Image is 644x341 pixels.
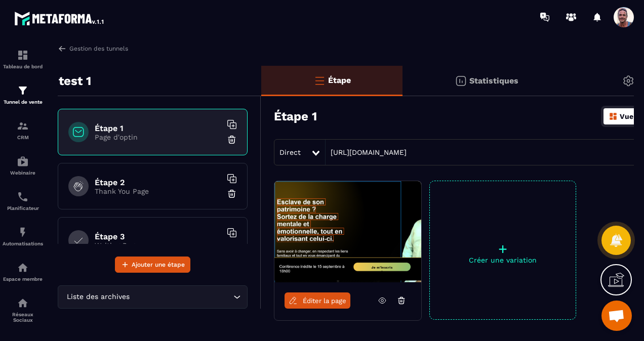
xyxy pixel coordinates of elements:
[17,155,29,167] img: automations
[3,205,43,211] p: Planificateur
[274,181,421,282] img: image
[95,178,221,187] h6: Étape 2
[58,285,248,309] div: Search for option
[328,75,351,85] p: Étape
[58,44,67,53] img: arrow
[3,77,43,112] a: formationformationTunnel de vente
[17,191,29,203] img: scheduler
[3,276,43,282] p: Espace membre
[313,74,326,87] img: bars-o.4a397970.svg
[430,256,576,264] p: Créer une variation
[3,289,43,330] a: social-networksocial-networkRéseaux Sociaux
[17,84,29,97] img: formation
[3,312,43,323] p: Réseaux Sociaux
[469,76,518,86] p: Statistiques
[3,135,43,140] p: CRM
[227,243,237,253] img: trash
[303,297,346,305] span: Éditer la page
[285,292,350,309] a: Éditer la page
[17,120,29,132] img: formation
[59,71,91,91] p: test 1
[274,109,317,123] h3: Étape 1
[132,260,185,270] span: Ajouter une étape
[3,148,43,183] a: automationsautomationsWebinaire
[17,262,29,274] img: automations
[17,297,29,309] img: social-network
[95,123,221,133] h6: Étape 1
[17,49,29,61] img: formation
[609,112,618,121] img: dashboard-orange.40269519.svg
[3,99,43,105] p: Tunnel de vente
[3,219,43,254] a: automationsautomationsAutomatisations
[455,75,467,87] img: stats.20deebd0.svg
[601,301,632,331] a: Ouvrir le chat
[3,183,43,219] a: schedulerschedulerPlanificateur
[58,44,128,53] a: Gestion des tunnels
[3,41,43,77] a: formationformationTableau de bord
[132,291,231,303] input: Search for option
[95,241,221,249] p: Waiting Page
[279,148,301,156] span: Direct
[64,291,132,303] span: Liste des archives
[227,189,237,199] img: trash
[95,232,221,241] h6: Étape 3
[326,148,407,156] a: [URL][DOMAIN_NAME]
[115,257,190,273] button: Ajouter une étape
[227,135,237,145] img: trash
[14,9,105,27] img: logo
[430,242,576,256] p: +
[3,241,43,246] p: Automatisations
[95,187,221,195] p: Thank You Page
[17,226,29,238] img: automations
[95,133,221,141] p: Page d'optin
[3,112,43,148] a: formationformationCRM
[3,64,43,69] p: Tableau de bord
[3,254,43,289] a: automationsautomationsEspace membre
[622,75,634,87] img: setting-gr.5f69749f.svg
[3,170,43,176] p: Webinaire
